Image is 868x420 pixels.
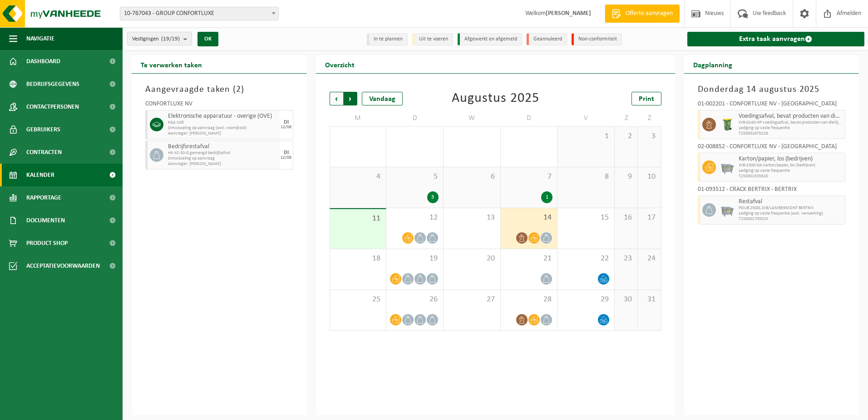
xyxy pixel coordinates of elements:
li: Uit te voeren [412,33,453,45]
td: D [501,110,558,126]
li: Non-conformiteit [572,33,622,45]
span: Bedrijfsgegevens [26,73,79,95]
li: Afgewerkt en afgemeld [458,33,522,45]
div: 12/08 [281,125,291,130]
span: Lediging op vaste frequentie [739,168,843,174]
span: T250001505620 [739,174,843,179]
span: 11 [335,214,382,224]
span: 2 [619,131,633,141]
span: 26 [391,295,439,305]
a: Extra taak aanvragen [687,32,865,46]
span: Print [639,95,654,103]
span: Vorige [330,92,343,105]
span: Documenten [26,209,65,232]
h3: Donderdag 14 augustus 2025 [698,83,846,96]
span: Elektronische apparatuur - overige (OVE) [168,113,277,120]
span: 24 [642,254,656,264]
span: Lediging op vaste frequentie (excl. verwerking) [739,211,843,216]
span: 29 [562,295,610,305]
span: 20 [448,254,496,264]
span: POUB 2500L DIB/LAMBERMONT BERTRIX [739,205,843,211]
span: 12 [391,213,439,223]
h2: Overzicht [316,55,364,73]
span: Navigatie [26,27,54,50]
div: DI [284,150,289,155]
span: 14 [505,213,553,223]
span: 25 [335,295,382,305]
a: Print [631,92,661,105]
span: 31 [505,131,553,141]
span: Gebruikers [26,118,60,141]
div: 12/08 [281,155,291,160]
img: WB-0240-HPE-GN-50 [720,118,734,131]
span: WB-2500-GA karton/papier, los (bedrijven) [739,163,843,168]
span: 15 [562,213,610,223]
td: W [444,110,501,126]
span: 17 [642,213,656,223]
span: Acceptatievoorwaarden [26,255,100,277]
span: 21 [505,254,553,264]
strong: [PERSON_NAME] [546,10,591,17]
h3: Aangevraagde taken ( ) [145,83,293,96]
span: 1 [562,131,610,141]
span: 3 [642,131,656,141]
span: 28 [335,131,382,141]
span: 22 [562,254,610,264]
div: 01-093512 - CRACK BERTRIX - BERTRIX [698,186,846,195]
span: Aanvrager: [PERSON_NAME] [168,131,277,136]
div: CONFORTLUXE NV [145,101,293,110]
span: 10 [642,172,656,182]
span: Volgende [344,92,357,105]
span: 30 [619,295,633,305]
td: Z [615,110,638,126]
div: DI [284,120,289,125]
span: Dashboard [26,50,60,73]
span: Voedingsafval, bevat producten van dierlijke oorsprong, onverpakt, categorie 3 [739,113,843,120]
span: 30 [448,131,496,141]
div: Vandaag [362,92,403,105]
span: T250001670226 [739,131,843,136]
img: WB-2500-GAL-GY-01 [720,160,734,174]
a: Offerte aanvragen [605,5,680,23]
div: Augustus 2025 [452,92,539,105]
span: WB-0240-HP voedingsafval, bevat producten van dierlijke oors [739,120,843,125]
td: D [386,110,444,126]
h2: Dagplanning [684,55,741,73]
span: 9 [619,172,633,182]
span: 7 [505,172,553,182]
span: 8 [562,172,610,182]
span: Contracten [26,141,62,164]
span: 29 [391,131,439,141]
span: Product Shop [26,232,68,255]
span: Offerte aanvragen [623,9,675,18]
span: KGA Colli [168,120,277,125]
span: Bedrijfsrestafval [168,143,277,150]
span: 5 [391,172,439,182]
td: V [557,110,615,126]
span: Omwisseling op aanvraag [168,156,277,161]
span: Aanvrager: [PERSON_NAME] [168,161,277,167]
span: Contactpersonen [26,95,79,118]
span: 2 [236,85,241,94]
span: HK-XC-30-G gemengd bedrijfsafval [168,150,277,156]
div: 01-002201 - CONFORTLUXE NV - [GEOGRAPHIC_DATA] [698,101,846,110]
span: 4 [335,172,382,182]
span: 18 [335,254,382,264]
div: 02-008852 - CONFORTLUXE NV - [GEOGRAPHIC_DATA] [698,144,846,153]
li: In te plannen [367,33,408,45]
img: WB-2500-GAL-GY-01 [720,203,734,217]
span: 10-767043 - GROUP CONFORTLUXE [120,7,278,20]
td: Z [638,110,661,126]
div: 1 [541,191,552,203]
span: 13 [448,213,496,223]
div: 3 [427,191,439,203]
span: Kalender [26,164,54,186]
span: 23 [619,254,633,264]
span: 28 [505,295,553,305]
span: 16 [619,213,633,223]
li: Geannuleerd [527,33,567,45]
button: Vestigingen(19/19) [127,32,192,45]
span: Lediging op vaste frequentie [739,125,843,131]
span: 27 [448,295,496,305]
count: (19/19) [161,36,180,42]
